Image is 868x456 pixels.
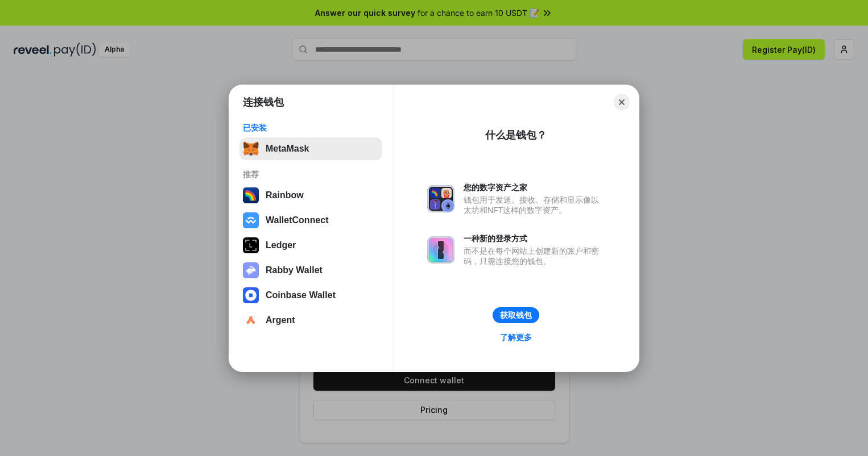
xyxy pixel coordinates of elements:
button: Coinbase Wallet [239,284,382,307]
button: Argent [239,309,382,332]
img: svg+xml,%3Csvg%20width%3D%2228%22%20height%3D%2228%22%20viewBox%3D%220%200%2028%2028%22%20fill%3D... [243,312,259,328]
div: 获取钱包 [500,310,532,320]
div: 而不是在每个网站上创建新的账户和密码，只需连接您的钱包。 [464,246,605,266]
div: 什么是钱包？ [485,128,547,142]
div: Argent [266,315,295,325]
button: Ledger [239,234,382,257]
img: svg+xml,%3Csvg%20width%3D%2228%22%20height%3D%2228%22%20viewBox%3D%220%200%2028%2028%22%20fill%3D... [243,212,259,228]
div: Ledger [266,240,296,250]
img: svg+xml,%3Csvg%20xmlns%3D%22http%3A%2F%2Fwww.w3.org%2F2000%2Fsvg%22%20fill%3D%22none%22%20viewBox... [243,262,259,278]
button: Close [614,94,630,110]
div: 一种新的登录方式 [464,233,605,244]
a: 了解更多 [493,330,539,345]
img: svg+xml,%3Csvg%20xmlns%3D%22http%3A%2F%2Fwww.w3.org%2F2000%2Fsvg%22%20width%3D%2228%22%20height%3... [243,237,259,253]
img: svg+xml,%3Csvg%20width%3D%22120%22%20height%3D%22120%22%20viewBox%3D%220%200%20120%20120%22%20fil... [243,187,259,203]
div: Coinbase Wallet [266,290,336,300]
img: svg+xml,%3Csvg%20width%3D%2228%22%20height%3D%2228%22%20viewBox%3D%220%200%2028%2028%22%20fill%3D... [243,287,259,303]
img: svg+xml,%3Csvg%20xmlns%3D%22http%3A%2F%2Fwww.w3.org%2F2000%2Fsvg%22%20fill%3D%22none%22%20viewBox... [427,236,454,263]
div: 钱包用于发送、接收、存储和显示像以太坊和NFT这样的数字资产。 [464,195,605,215]
div: MetaMask [266,144,309,154]
div: 推荐 [243,169,379,179]
h1: 连接钱包 [243,95,284,109]
button: 获取钱包 [493,307,539,323]
button: Rainbow [239,184,382,207]
button: MetaMask [239,137,382,160]
div: Rabby Wallet [266,265,323,275]
div: WalletConnect [266,215,329,225]
img: svg+xml,%3Csvg%20fill%3D%22none%22%20height%3D%2233%22%20viewBox%3D%220%200%2035%2033%22%20width%... [243,141,259,157]
div: Rainbow [266,190,304,200]
button: WalletConnect [239,209,382,232]
div: 已安装 [243,123,379,133]
button: Rabby Wallet [239,259,382,282]
div: 您的数字资产之家 [464,182,605,193]
div: 了解更多 [500,332,532,342]
img: svg+xml,%3Csvg%20xmlns%3D%22http%3A%2F%2Fwww.w3.org%2F2000%2Fsvg%22%20fill%3D%22none%22%20viewBox... [427,185,454,212]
